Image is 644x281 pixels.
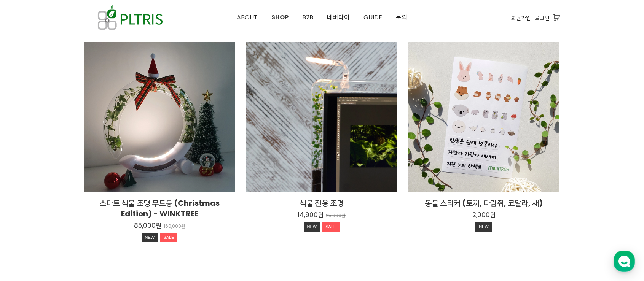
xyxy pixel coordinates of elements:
[164,224,185,229] p: 160,000원
[2,218,50,237] a: 홈
[142,233,158,242] div: NEW
[304,222,320,232] div: NEW
[134,221,161,230] p: 85,000원
[50,218,98,237] a: 대화
[327,13,350,22] span: 네버다이
[237,13,258,22] span: ABOUT
[98,218,146,237] a: 설정
[363,13,382,22] span: GUIDE
[320,0,357,35] a: 네버다이
[535,14,550,22] a: 로그인
[230,0,265,35] a: ABOUT
[246,198,397,233] a: 식물 전용 조명 14,900원 25,000원 NEWSALE
[408,198,559,233] a: 동물 스티커 (토끼, 다람쥐, 코알라, 새) 2,000원 NEW
[160,233,177,242] div: SALE
[246,198,397,208] h2: 식물 전용 조명
[396,13,407,22] span: 문의
[475,222,492,232] div: NEW
[118,229,127,235] span: 설정
[322,222,340,232] div: SALE
[84,198,235,219] h2: 스마트 식물 조명 무드등 (Christmas Edition) - WINKTREE
[271,13,289,22] span: SHOP
[326,213,346,219] p: 25,000원
[472,211,496,219] p: 2,000원
[389,0,414,35] a: 문의
[302,13,313,22] span: B2B
[511,14,531,22] a: 회원가입
[295,0,320,35] a: B2B
[265,0,295,35] a: SHOP
[408,198,559,208] h2: 동물 스티커 (토끼, 다람쥐, 코알라, 새)
[84,198,235,244] a: 스마트 식물 조명 무드등 (Christmas Edition) - WINKTREE 85,000원 160,000원 NEWSALE
[357,0,389,35] a: GUIDE
[298,211,324,219] p: 14,900원
[70,230,79,236] span: 대화
[24,229,29,235] span: 홈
